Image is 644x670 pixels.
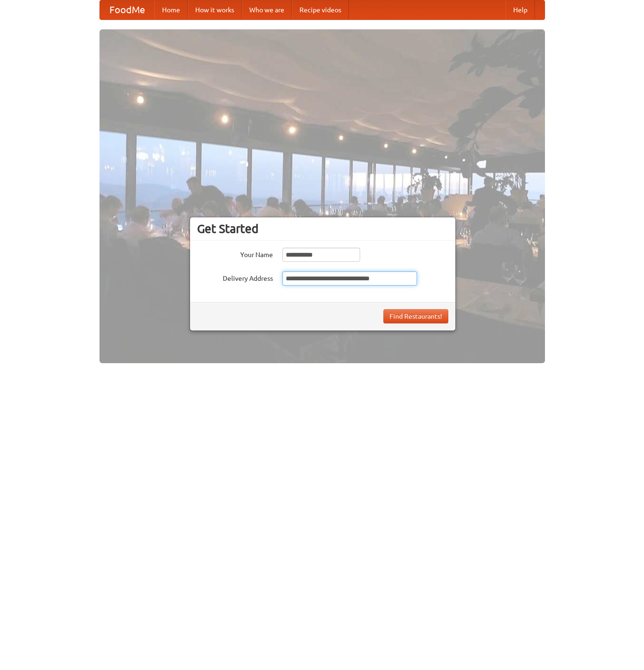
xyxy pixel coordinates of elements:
a: FoodMe [100,0,154,19]
a: Help [506,0,535,19]
a: Who we are [242,0,292,19]
a: Home [154,0,188,19]
label: Your Name [197,248,273,259]
button: Find Restaurants! [383,309,448,323]
a: How it works [188,0,242,19]
h3: Get Started [197,222,448,236]
a: Recipe videos [292,0,349,19]
label: Delivery Address [197,271,273,283]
